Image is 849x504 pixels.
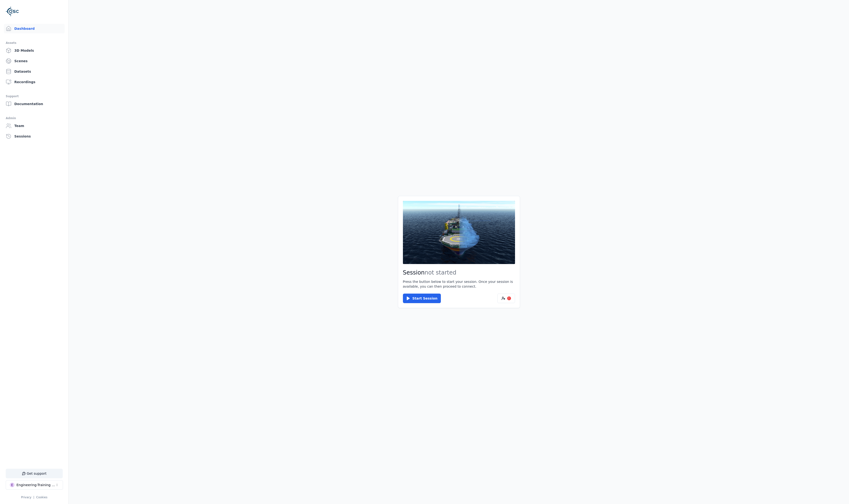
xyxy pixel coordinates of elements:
[33,496,34,499] span: |
[36,496,47,499] a: Cookies
[6,480,63,490] button: Select a workspace
[4,132,65,141] a: Sessions
[4,67,65,76] a: Datasets
[21,496,31,499] a: Privacy
[6,115,63,121] div: Admin
[4,77,65,87] a: Recordings
[4,121,65,131] a: Team
[403,294,441,303] button: Start Session
[6,40,63,46] div: Assets
[16,483,55,487] div: Engineering-Training (SSO Staging)
[403,269,515,276] h2: Session
[497,294,515,303] button: !
[507,296,511,300] div: !
[4,56,65,66] a: Scenes
[4,24,65,33] a: Dashboard
[6,469,63,478] button: Get support
[10,483,15,487] div: E
[403,279,515,289] p: Press the button below to start your session. Once your session is available, you can then procee...
[4,46,65,55] a: 3D Models
[425,269,456,276] span: not started
[6,93,63,99] div: Support
[6,5,19,18] img: Logo
[4,99,65,109] a: Documentation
